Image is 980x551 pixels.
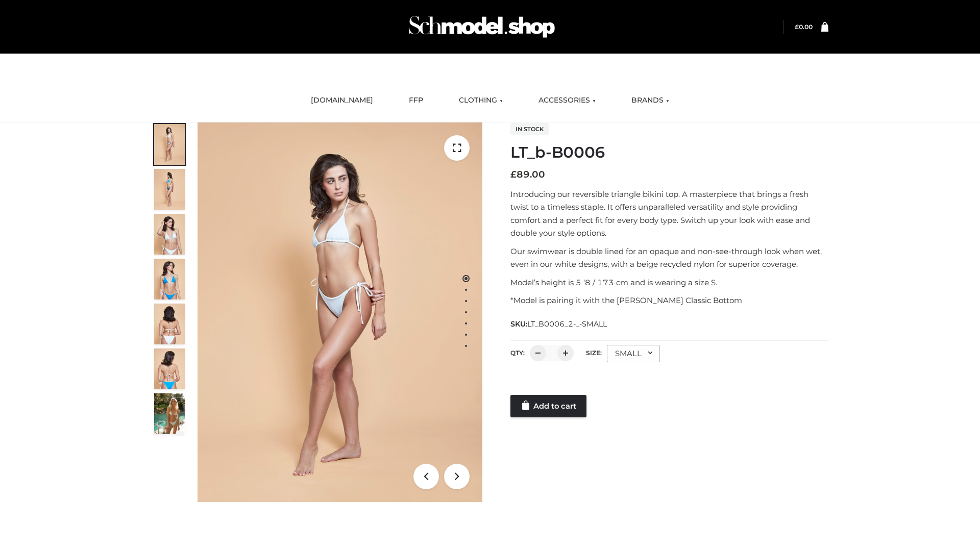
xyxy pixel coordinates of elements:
[510,395,586,417] a: Add to cart
[510,318,608,330] span: SKU:
[198,122,482,502] img: ArielClassicBikiniTop_CloudNine_AzureSky_OW114ECO_1
[303,89,381,112] a: [DOMAIN_NAME]
[607,345,660,362] div: SMALL
[510,143,828,162] h1: LT_b-B0006
[451,89,510,112] a: CLOTHING
[510,188,828,240] p: Introducing our reversible triangle bikini top. A masterpiece that brings a fresh twist to a time...
[527,319,607,329] span: LT_B0006_2-_-SMALL
[154,169,185,210] img: ArielClassicBikiniTop_CloudNine_AzureSky_OW114ECO_2-scaled.jpg
[531,89,603,112] a: ACCESSORIES
[510,349,525,357] label: QTY:
[154,214,185,255] img: ArielClassicBikiniTop_CloudNine_AzureSky_OW114ECO_3-scaled.jpg
[510,169,517,180] span: £
[154,124,185,165] img: ArielClassicBikiniTop_CloudNine_AzureSky_OW114ECO_1-scaled.jpg
[586,349,602,357] label: Size:
[510,169,545,180] bdi: 89.00
[154,348,185,389] img: ArielClassicBikiniTop_CloudNine_AzureSky_OW114ECO_8-scaled.jpg
[154,393,185,434] img: Arieltop_CloudNine_AzureSky2.jpg
[795,23,813,31] a: £0.00
[401,89,431,112] a: FFP
[154,304,185,344] img: ArielClassicBikiniTop_CloudNine_AzureSky_OW114ECO_7-scaled.jpg
[510,294,828,307] p: *Model is pairing it with the [PERSON_NAME] Classic Bottom
[510,276,828,289] p: Model’s height is 5 ‘8 / 173 cm and is wearing a size S.
[510,123,549,135] span: In stock
[795,23,799,31] span: £
[154,259,185,299] img: ArielClassicBikiniTop_CloudNine_AzureSky_OW114ECO_4-scaled.jpg
[510,245,828,271] p: Our swimwear is double lined for an opaque and non-see-through look when wet, even in our white d...
[795,23,813,31] bdi: 0.00
[624,89,677,112] a: BRANDS
[405,7,558,47] img: Schmodel Admin 964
